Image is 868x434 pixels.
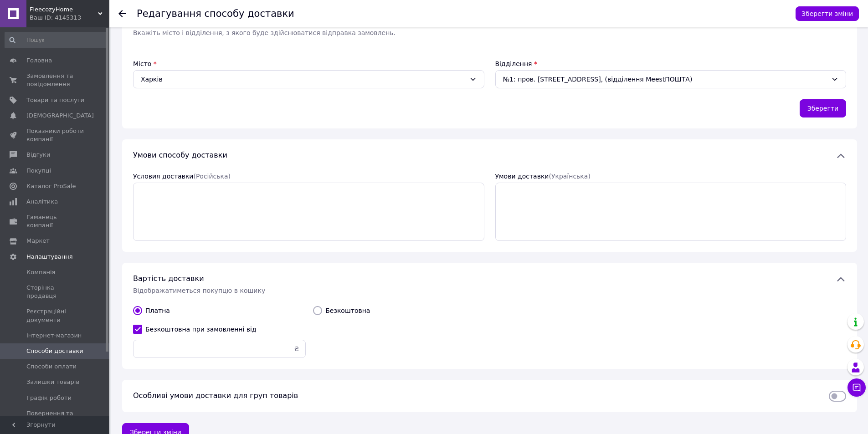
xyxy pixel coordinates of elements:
span: (Українська) [549,173,590,180]
span: Покупці [26,167,51,175]
span: Особливі умови доставки для груп товарів [133,391,298,400]
span: FleecozyHome [30,5,98,14]
span: Умови способу доставки [133,151,227,159]
span: Безкоштовна при замовленні від [145,325,257,334]
label: Условия доставки [133,173,231,180]
span: Товари та послуги [26,96,84,104]
div: Місто [133,59,484,68]
div: Редагування способу доставки [137,9,294,19]
span: Платна [145,306,170,315]
span: Безкоштовна [325,306,370,315]
div: Харків [133,70,484,88]
div: №1: пров. Ващенківський, 28Б, (відділення MeestПОШТА) [503,74,828,84]
span: Реєстраційні документи [26,307,84,324]
div: Повернутися до списку доставок [118,9,126,18]
button: Зберегти зміни [796,6,859,21]
span: Повернення та гарантія [26,409,84,426]
span: Гаманець компанії [26,213,84,230]
span: Аналітика [26,198,58,206]
button: Чат з покупцем [847,378,866,397]
span: Налаштування [26,253,73,261]
span: Вартість доставки [133,274,204,283]
span: Сторінка продавця [26,284,84,300]
span: (Російська) [193,173,231,180]
span: Відображатиметься покупцю в кошику [133,287,265,294]
span: Вкажіть місто і відділення, з якого буде здійснюватися відправка замовлень. [133,29,395,36]
span: Графік роботи [26,394,72,402]
input: Пошук [5,32,108,48]
div: Ваш ID: 4145313 [30,14,109,22]
span: Інтернет-магазин [26,332,82,340]
span: Маркет [26,237,50,245]
span: Залишки товарів [26,378,79,386]
span: Способи оплати [26,363,77,371]
span: ₴ [294,344,299,353]
span: Каталог ProSale [26,182,76,190]
button: Зберегти [800,99,846,117]
div: Відділення [495,59,847,68]
span: Замовлення та повідомлення [26,72,84,88]
span: Способи доставки [26,347,83,355]
span: Компанія [26,268,55,276]
span: Відгуки [26,151,50,159]
span: [DEMOGRAPHIC_DATA] [26,112,94,120]
label: Умови доставки [495,173,591,180]
span: Показники роботи компанії [26,127,84,143]
span: Головна [26,56,52,65]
